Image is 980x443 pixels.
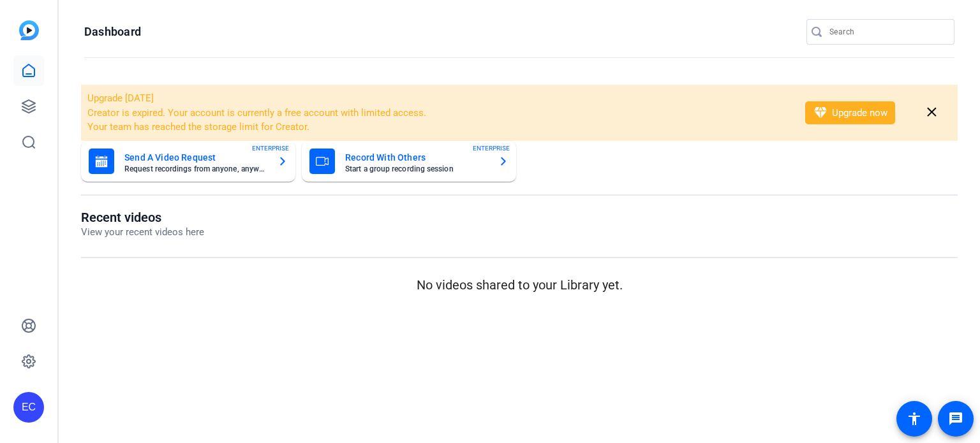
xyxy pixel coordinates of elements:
button: Send A Video RequestRequest recordings from anyone, anywhereENTERPRISE [81,141,295,182]
button: Record With OthersStart a group recording sessionENTERPRISE [302,141,516,182]
li: Creator is expired. Your account is currently a free account with limited access. [87,106,789,120]
mat-icon: diamond [813,105,828,120]
button: Upgrade now [805,101,895,124]
h1: Dashboard [84,24,141,40]
mat-card-subtitle: Start a group recording session [345,165,488,173]
span: ENTERPRISE [473,143,510,153]
span: ENTERPRISE [252,143,289,153]
mat-card-title: Record With Others [345,150,488,165]
mat-icon: close [924,105,940,120]
p: No videos shared to your Library yet. [81,275,958,294]
mat-card-title: Send A Video Request [124,150,267,165]
input: Search [829,24,944,40]
li: Your team has reached the storage limit for Creator. [87,120,789,134]
span: Upgrade [DATE] [87,92,154,104]
mat-icon: accessibility [907,411,922,426]
div: EC [13,392,44,423]
p: View your recent videos here [81,225,204,240]
img: blue-gradient.svg [19,20,39,40]
mat-card-subtitle: Request recordings from anyone, anywhere [124,165,267,173]
h1: Recent videos [81,210,204,225]
mat-icon: message [948,411,963,426]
